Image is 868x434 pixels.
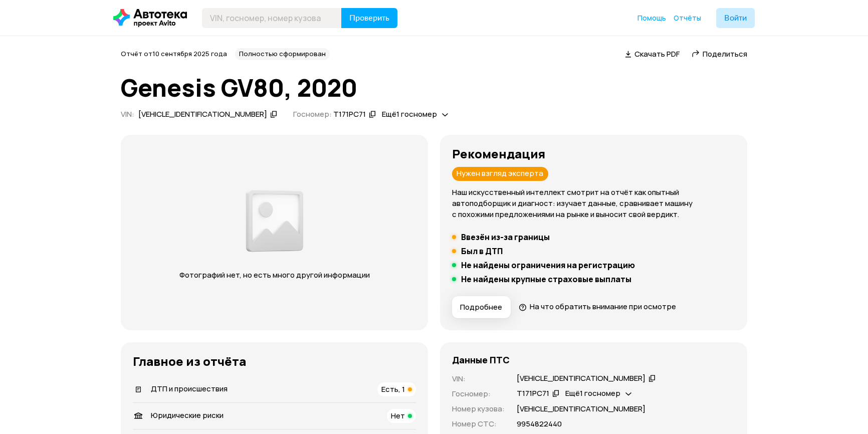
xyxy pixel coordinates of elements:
div: Т171РС71 [517,388,549,399]
span: Юридические риски [151,410,224,420]
div: Нужен взгляд эксперта [452,167,548,181]
p: Фотографий нет, но есть много другой информации [169,270,379,281]
span: Скачать PDF [634,49,680,59]
span: Войти [724,14,747,22]
span: Ещё 1 госномер [382,109,437,119]
p: Наш искусственный интеллект смотрит на отчёт как опытный автоподборщик и диагност: изучает данные... [452,187,735,220]
img: d89e54fb62fcf1f0.png [243,184,306,258]
span: Поделиться [703,49,747,59]
h5: Был в ДТП [461,246,503,256]
button: Войти [716,8,755,28]
h3: Рекомендация [452,147,735,161]
span: На что обратить внимание при осмотре [530,301,676,312]
h3: Главное из отчёта [133,354,416,368]
h1: Genesis GV80, 2020 [121,74,747,101]
p: VIN : [452,373,505,384]
a: Помощь [637,13,666,23]
p: 9954822440 [517,418,562,429]
a: На что обратить внимание при осмотре [519,301,676,312]
span: Ещё 1 госномер [565,388,620,398]
span: Нет [391,410,405,421]
h5: Не найдены крупные страховые выплаты [461,274,631,284]
span: Подробнее [460,302,502,312]
p: Госномер : [452,388,505,399]
span: VIN : [121,109,134,119]
span: Есть, 1 [381,384,405,394]
span: Помощь [637,13,666,23]
button: Подробнее [452,296,511,318]
span: Госномер: [293,109,332,119]
p: Номер кузова : [452,403,505,414]
span: Отчёты [674,13,701,23]
a: Скачать PDF [625,49,680,59]
h5: Не найдены ограничения на регистрацию [461,260,635,270]
span: Проверить [349,14,389,22]
button: Проверить [341,8,397,28]
p: [VEHICLE_IDENTIFICATION_NUMBER] [517,403,645,414]
span: ДТП и происшествия [151,383,228,394]
div: Т171РС71 [333,109,366,120]
div: [VEHICLE_IDENTIFICATION_NUMBER] [138,109,267,120]
h4: Данные ПТС [452,354,510,365]
input: VIN, госномер, номер кузова [202,8,342,28]
p: Номер СТС : [452,418,505,429]
div: [VEHICLE_IDENTIFICATION_NUMBER] [517,373,645,384]
a: Отчёты [674,13,701,23]
div: Полностью сформирован [235,48,330,60]
h5: Ввезён из-за границы [461,232,550,242]
a: Поделиться [692,49,747,59]
span: Отчёт от 10 сентября 2025 года [121,49,227,58]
